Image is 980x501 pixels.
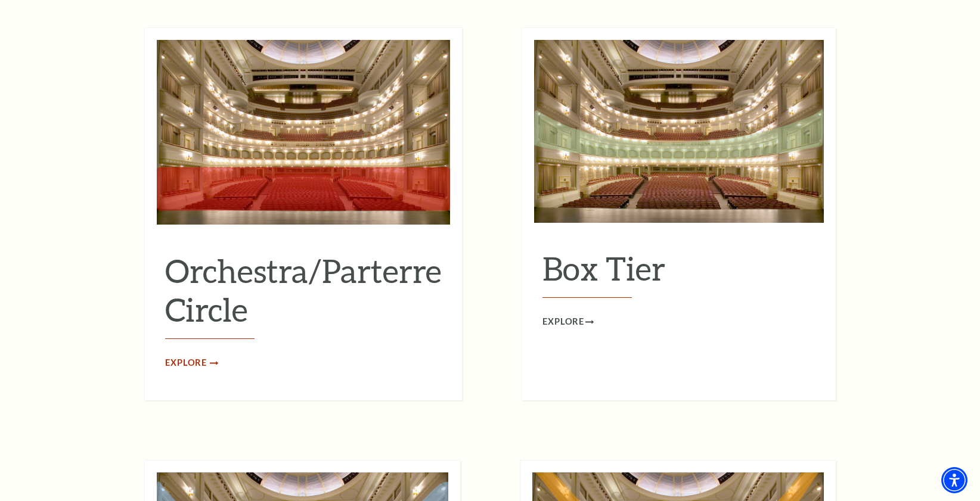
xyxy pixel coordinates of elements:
img: Orchestra/Parterre Circle [157,40,450,225]
div: Accessibility Menu [941,467,967,493]
img: Box Tier [534,40,824,222]
span: Explore [542,315,584,329]
h2: Orchestra/Parterre Circle [165,251,442,339]
h2: Box Tier [542,249,815,298]
span: Explore [165,356,207,371]
a: Explore [165,356,216,371]
a: Explore [542,315,594,329]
